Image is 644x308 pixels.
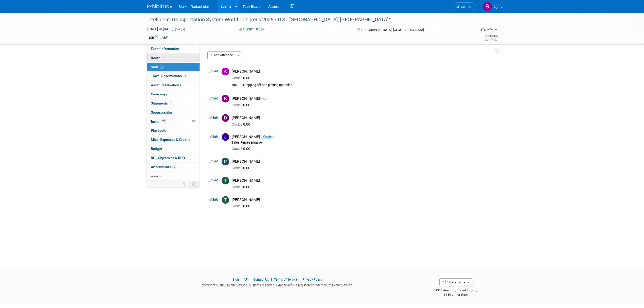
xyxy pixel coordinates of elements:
[446,26,498,34] div: Event Format
[151,128,166,132] span: Playbook
[160,36,169,39] a: Edit
[147,27,174,31] span: [DATE] [DATE]
[147,144,200,153] a: Budget
[147,108,200,117] a: Sponsorships
[232,204,252,208] span: 0.00
[302,278,322,281] a: Privacy Policy
[169,101,173,105] span: 1
[151,101,173,105] span: Shipments
[222,133,229,141] img: J.jpg
[232,185,252,189] span: 0.00
[160,65,164,69] span: 7
[232,115,491,120] div: [PERSON_NAME]
[147,117,200,126] a: Tasks50%
[232,76,243,80] span: Cost: $
[209,116,218,119] a: Edit
[158,27,163,31] span: to
[222,177,229,184] img: T.jpg
[163,56,165,59] i: Booth reservation complete
[453,2,476,11] a: Search
[232,122,252,126] span: 0.00
[222,158,229,165] img: P.jpg
[151,156,185,160] span: ROI, Objectives & ROO
[207,51,236,59] button: Add Attendee
[151,138,190,142] span: Misc. Expenses & Credits
[232,147,243,151] span: Cost: $
[240,278,243,281] span: |
[209,179,218,182] a: Edit
[147,54,200,62] a: Booth
[147,35,169,40] td: Tags
[147,44,200,53] a: Event Information
[415,293,497,297] div: $150 off for them.
[232,69,491,74] div: [PERSON_NAME]
[232,147,252,151] span: 0.00
[209,135,218,139] a: Edit
[270,278,273,281] span: |
[232,103,252,107] span: 0.00
[147,81,200,90] a: Asset Reservations
[232,166,243,170] span: Cost: $
[150,119,167,124] span: Tasks
[189,181,200,187] td: Toggle Event Tabs
[291,283,292,286] sup: ®
[209,160,218,163] a: Edit
[183,74,187,78] span: 2
[482,2,492,11] img: Brooke Journet
[486,27,498,31] div: In-Person
[150,174,158,178] span: more
[151,47,179,51] span: Event Information
[261,135,274,139] span: Onsite
[243,83,491,87] div: Dropping off and picking up trailer
[459,5,471,9] span: Search
[253,278,269,281] a: Contact Us
[209,198,218,201] a: Edit
[209,97,218,100] a: Edit
[232,197,491,202] div: [PERSON_NAME]
[147,163,200,172] a: Attachments9
[147,99,200,108] a: Shipments1
[151,74,187,78] span: Travel Reservations
[232,166,252,170] span: 0.00
[146,15,468,24] div: Intelligent Transportation System World Congress 2025 / ITS - [GEOGRAPHIC_DATA], [GEOGRAPHIC_DATA]*
[151,165,176,169] span: Attachments
[222,95,229,102] img: B.jpg
[222,114,229,122] img: D.jpg
[151,147,162,151] span: Budget
[147,282,408,288] div: Copyright © 2025 ExhibitDay, Inc. All rights reserved. ExhibitDay is a registered trademark of Ex...
[232,103,243,107] span: Cost: $
[160,119,167,123] span: 50%
[147,90,200,99] a: Giveaways
[298,278,302,281] span: |
[244,278,248,281] a: API
[232,278,239,281] a: Blog
[174,28,185,31] span: (5 days)
[151,83,181,87] span: Asset Reservations
[147,63,200,72] a: Staff7
[151,110,173,114] span: Sponsorships
[147,4,172,9] img: ExhibitDay
[151,92,167,96] span: Giveaways
[232,122,243,126] span: Cost: $
[232,83,241,87] div: Notes:
[237,27,267,32] button: Committed
[151,56,166,60] span: Booth
[222,68,229,75] img: A.jpg
[147,126,200,135] a: Playbook
[232,134,491,139] div: [PERSON_NAME]
[209,70,218,73] a: Edit
[232,178,491,183] div: [PERSON_NAME]
[361,28,424,32] span: [GEOGRAPHIC_DATA], [GEOGRAPHIC_DATA]
[484,35,498,37] div: Event Rating
[480,27,486,31] img: Format-Inperson.png
[147,172,200,181] a: more
[147,153,200,162] a: ROI, Objectives & ROO
[249,278,253,281] span: |
[232,204,243,208] span: Cost: $
[147,135,200,144] a: Misc. Expenses & Credits
[172,165,176,169] span: 9
[232,159,491,164] div: [PERSON_NAME]
[274,278,298,281] a: Terms of Service
[415,285,497,297] div: $500 Amazon gift card for you,
[232,141,491,145] div: Sales Representative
